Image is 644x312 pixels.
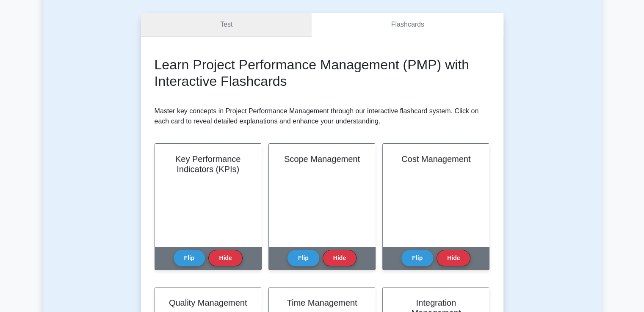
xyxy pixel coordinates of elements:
button: Hide [208,250,242,266]
button: Hide [437,250,470,266]
button: Flip [287,250,319,266]
button: Flip [401,250,433,266]
button: Hide [323,250,357,266]
h2: Cost Management [393,154,479,164]
h2: Time Management [279,298,365,308]
h2: Learn Project Performance Management (PMP) with Interactive Flashcards [155,57,490,89]
a: Test [141,13,312,37]
button: Flip [174,250,205,266]
h2: Key Performance Indicators (KPIs) [165,154,251,174]
h2: Quality Management [165,298,251,308]
h2: Scope Management [279,154,365,164]
a: Flashcards [312,13,503,37]
p: Master key concepts in Project Performance Management through our interactive flashcard system. C... [155,106,490,126]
